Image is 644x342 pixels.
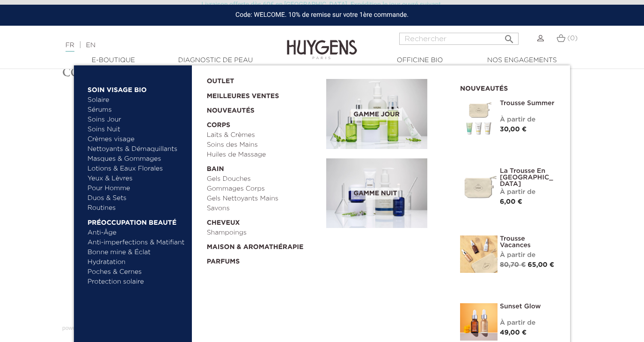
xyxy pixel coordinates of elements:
[88,135,185,144] a: Crèmes visage
[500,250,556,260] div: À partir de
[500,199,522,205] span: 6,00 €
[207,252,320,267] a: Parfums
[399,33,519,45] input: Rechercher
[207,116,320,130] a: Corps
[88,184,185,193] a: Pour Homme
[500,329,527,336] span: 49,00 €
[88,238,185,248] a: Anti-imperfections & Matifiant
[500,115,556,125] div: À partir de
[207,174,320,184] a: Gels Douches
[207,72,312,86] a: OUTLET
[500,262,526,268] span: 80,70 €
[500,303,556,310] a: Sunset Glow
[207,214,320,228] a: Cheveux
[500,235,556,249] a: Trousse Vacances
[62,66,582,78] h1: Consultation soin Visage
[207,140,320,150] a: Soins des Mains
[207,160,320,174] a: Bain
[500,168,556,187] a: La Trousse en [GEOGRAPHIC_DATA]
[88,277,185,287] a: Protection solaire
[61,40,262,51] div: |
[500,187,556,197] div: À partir de
[88,164,185,174] a: Lotions & Eaux Florales
[88,213,185,228] a: Préoccupation beauté
[500,318,556,328] div: À partir de
[66,56,160,65] a: E-Boutique
[326,79,446,149] a: Gamme jour
[460,303,498,341] img: Sunset glow- un teint éclatant
[88,105,185,115] a: Sérums
[88,257,185,267] a: Hydratation
[351,188,399,199] span: Gamme nuit
[88,125,177,135] a: Soins Nuit
[460,82,556,93] h2: Nouveautés
[287,25,357,61] img: Huygens
[373,56,467,65] a: Officine Bio
[88,203,185,213] a: Routines
[207,194,320,204] a: Gels Nettoyants Mains
[88,144,185,154] a: Nettoyants & Démaquillants
[88,248,185,257] a: Bonne mine & Éclat
[351,109,402,121] span: Gamme jour
[326,79,427,149] img: routine_jour_banner.jpg
[460,168,498,205] img: La Trousse en Coton
[207,130,320,140] a: Laits & Crèmes
[207,150,320,160] a: Huiles de Massage
[168,56,262,65] a: Diagnostic de peau
[86,42,95,49] a: EN
[88,95,185,105] a: Solaire
[207,101,320,116] a: Nouveautés
[326,158,446,228] a: Gamme nuit
[207,228,320,238] a: Shampoings
[88,267,185,277] a: Poches & Cernes
[66,42,74,52] a: FR
[460,235,498,273] img: La Trousse vacances
[88,115,185,125] a: Soins Jour
[528,262,555,268] span: 65,00 €
[501,30,518,43] button: 
[88,80,185,95] a: Soin Visage Bio
[207,184,320,194] a: Gommages Corps
[500,100,556,107] a: Trousse Summer
[207,204,320,214] a: Savons
[88,174,185,184] a: Yeux & Lèvres
[62,321,582,332] div: powered by
[567,35,578,42] span: (0)
[62,88,582,321] iframe: typeform-embed
[88,228,185,238] a: Anti-Âge
[326,158,427,228] img: routine_nuit_banner.jpg
[207,238,320,252] a: Maison & Aromathérapie
[88,154,185,164] a: Masques & Gommages
[504,31,515,42] i: 
[460,100,498,137] img: Trousse Summer
[500,126,527,133] span: 30,00 €
[88,193,185,203] a: Duos & Sets
[207,86,312,101] a: Meilleures Ventes
[475,56,569,65] a: Nos engagements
